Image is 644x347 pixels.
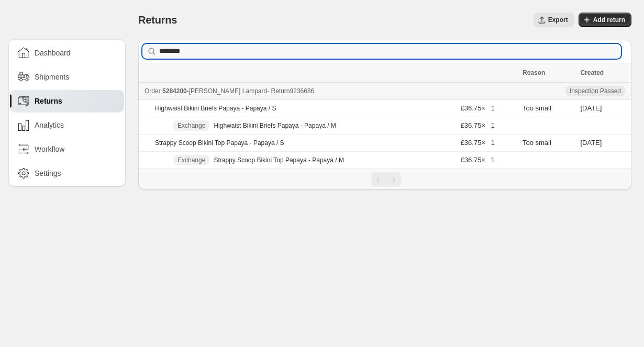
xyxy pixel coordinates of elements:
span: 5284200 [162,87,187,95]
td: Too small [519,135,577,152]
span: Exchange [177,121,205,130]
span: Returns [138,14,177,26]
span: Order [145,87,161,95]
time: Friday, September 12, 2025 at 12:24:31 PM [580,139,602,147]
span: Inspection Passed [570,87,621,95]
span: £36.75 × 1 [461,121,495,129]
span: Export [548,16,568,24]
p: Highwaist Bikini Briefs Papaya - Papaya / S [155,104,276,113]
div: - [145,86,516,96]
td: Too small [519,100,577,117]
span: Shipments [35,72,69,82]
span: Settings [35,168,61,178]
time: Friday, September 12, 2025 at 12:24:31 PM [580,104,602,112]
span: - Return 9236686 [267,87,314,95]
button: Add return [579,13,631,27]
span: Returns [35,96,62,106]
span: [PERSON_NAME] Lampard [189,87,267,95]
span: Analytics [35,120,64,130]
p: Strappy Scoop Bikini Top Papaya - Papaya / S [155,139,284,147]
button: Export [534,13,574,27]
span: £36.75 × 1 [461,156,495,164]
span: Created [580,69,604,76]
span: £36.75 × 1 [461,139,495,147]
nav: Pagination [138,169,631,190]
span: Exchange [177,156,205,164]
span: Add return [593,16,625,24]
p: Strappy Scoop Bikini Top Papaya - Papaya / M [214,156,344,164]
p: Highwaist Bikini Briefs Papaya - Papaya / M [214,121,336,130]
span: Workflow [35,144,64,154]
span: Dashboard [35,48,71,58]
span: £36.75 × 1 [461,104,495,112]
span: Reason [523,69,545,76]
